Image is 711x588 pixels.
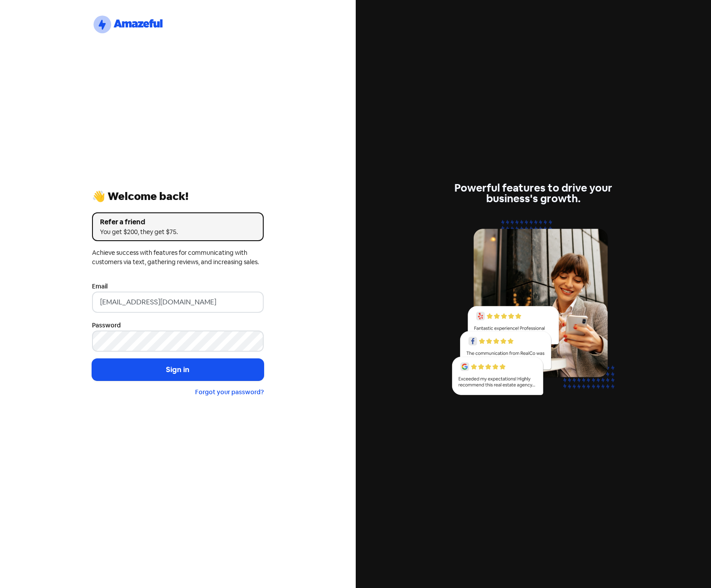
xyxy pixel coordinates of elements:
[92,321,121,330] label: Password
[447,183,619,204] div: Powerful features to drive your business's growth.
[92,292,264,313] input: Enter your email address...
[92,282,108,291] label: Email
[447,215,619,405] img: reviews
[92,191,264,202] div: 👋 Welcome back!
[100,227,256,237] div: You get $200, they get $75.
[195,388,264,396] a: Forgot your password?
[100,217,256,227] div: Refer a friend
[92,248,264,267] div: Achieve success with features for communicating with customers via text, gathering reviews, and i...
[92,359,264,381] button: Sign in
